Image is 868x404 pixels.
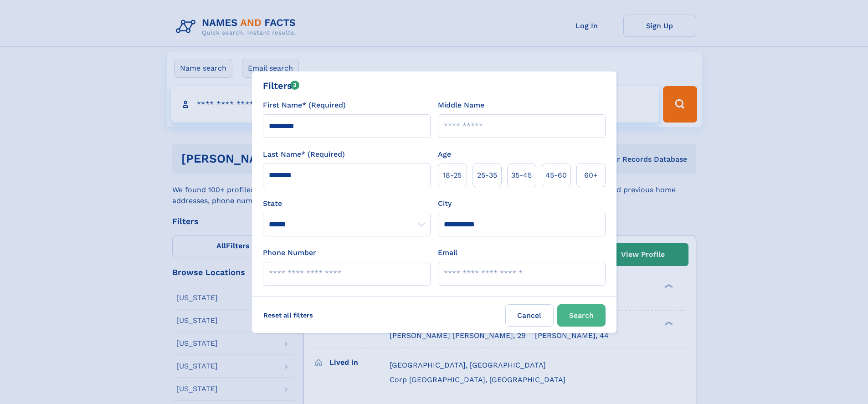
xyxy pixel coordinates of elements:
[477,170,497,181] span: 25‑35
[263,100,346,111] label: First Name* (Required)
[438,149,451,160] label: Age
[263,198,431,209] label: State
[584,170,598,181] span: 60+
[263,247,316,258] label: Phone Number
[505,304,554,327] label: Cancel
[511,170,532,181] span: 35‑45
[443,170,462,181] span: 18‑25
[438,247,457,258] label: Email
[257,304,319,326] label: Reset all filters
[438,100,484,111] label: Middle Name
[438,198,452,209] label: City
[263,79,300,92] div: Filters
[557,304,606,327] button: Search
[545,170,567,181] span: 45‑60
[263,149,345,160] label: Last Name* (Required)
